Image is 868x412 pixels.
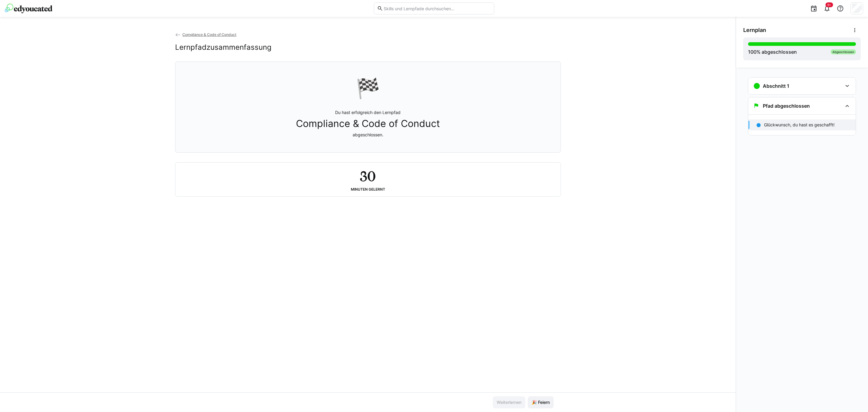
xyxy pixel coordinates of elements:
h2: 30 [360,167,376,185]
span: Compliance & Code of Conduct [182,32,236,37]
span: Lernplan [743,27,766,33]
input: Skills und Lernpfade durchsuchen… [383,6,491,11]
p: Glückwunsch, du hast es geschafft! [764,122,835,128]
span: Weiterlernen [496,399,522,405]
button: Weiterlernen [493,396,525,408]
h2: Lernpfadzusammenfassung [175,43,272,52]
div: Minuten gelernt [351,187,385,192]
span: 9+ [827,3,831,7]
span: Compliance & Code of Conduct [296,118,440,129]
span: 100 [748,49,756,55]
div: 🏁 [356,76,380,100]
h3: Pfad abgeschlossen [763,103,810,109]
div: % abgeschlossen [748,48,797,55]
button: 🎉 Feiern [528,396,554,408]
div: Abgeschlossen [831,49,856,54]
h3: Abschnitt 1 [763,83,789,89]
p: Du hast erfolgreich den Lernpfad abgeschlossen. [296,109,440,138]
span: 🎉 Feiern [531,399,551,405]
a: Compliance & Code of Conduct [175,32,237,37]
